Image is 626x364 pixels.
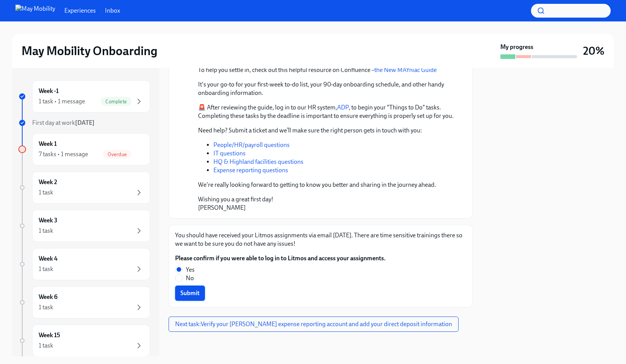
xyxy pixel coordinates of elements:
[39,341,53,350] div: 1 task
[175,254,386,263] label: Please confirm if you were able to log in to Litmos and access your assignments.
[186,266,195,274] span: Yes
[18,80,150,113] a: Week -11 task • 1 messageComplete
[213,158,303,165] a: HQ & Highland facilities questions
[39,255,57,263] h6: Week 4
[18,171,150,204] a: Week 21 task
[213,166,288,174] a: Expense reporting questions
[105,7,120,15] a: Inbox
[75,119,95,126] strong: [DATE]
[39,97,85,106] div: 1 task • 1 message
[39,303,53,312] div: 1 task
[39,150,88,158] div: 7 tasks • 1 message
[39,216,57,225] h6: Week 3
[18,248,150,280] a: Week 41 task
[21,43,157,59] h2: May Mobility Onboarding
[18,325,150,357] a: Week 151 task
[175,320,452,328] span: Next task : Verify your [PERSON_NAME] expense reporting account and add your direct deposit infor...
[18,286,150,318] a: Week 61 task
[169,317,459,332] button: Next task:Verify your [PERSON_NAME] expense reporting account and add your direct deposit informa...
[18,210,150,242] a: Week 31 task
[583,44,605,58] h3: 20%
[198,126,454,135] p: Need help? Submit a ticket and we’ll make sure the right person gets in touch with you:
[32,119,95,126] span: First day at work
[337,104,349,111] a: ADP
[500,43,533,51] strong: My progress
[39,87,59,95] h6: Week -1
[198,66,437,74] p: To help you settle in, check out this helpful resource on Confluence –
[198,103,454,120] p: 🚨 After reviewing the guide, log in to our HR system, , to begin your "Things to Do" tasks. Compl...
[175,286,205,301] button: Submit
[213,150,246,157] a: IT questions
[39,140,57,148] h6: Week 1
[39,331,60,340] h6: Week 15
[39,293,57,301] h6: Week 6
[18,133,150,165] a: Week 17 tasks • 1 messageOverdue
[198,181,454,189] p: We're really looking forward to getting to know you better and sharing in the journey ahead.
[64,7,96,15] a: Experiences
[101,99,131,104] span: Complete
[198,80,454,97] p: It's your go-to for your first-week to-do list, your 90-day onboarding schedule, and other handy ...
[186,274,194,282] span: No
[39,178,57,186] h6: Week 2
[39,265,53,273] div: 1 task
[15,5,55,17] img: May Mobility
[39,227,53,235] div: 1 task
[180,289,200,297] span: Submit
[198,195,454,212] p: Wishing you a great first day! [PERSON_NAME]
[18,119,150,127] a: First day at work[DATE]
[103,152,131,157] span: Overdue
[39,188,53,197] div: 1 task
[175,231,466,248] p: You should have received your Litmos assignments via email [DATE]. There are time sensitive train...
[374,66,437,73] a: the New MAYniac Guide
[213,141,290,149] a: People/HR/payroll questions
